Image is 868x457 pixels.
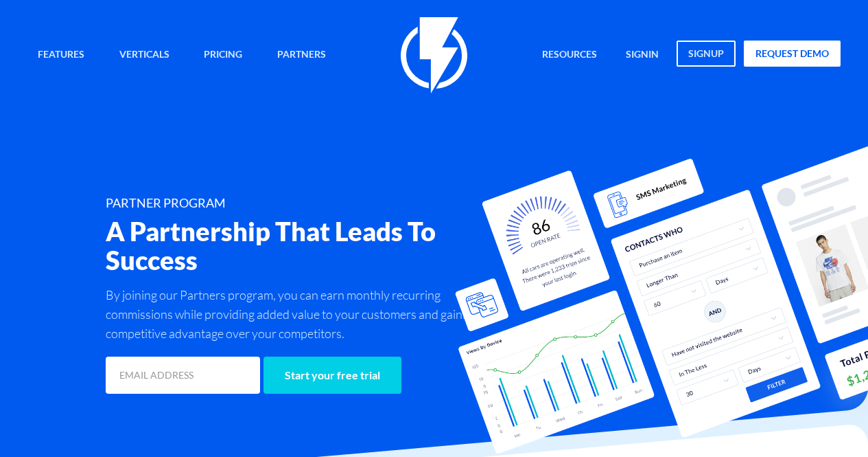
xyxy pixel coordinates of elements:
[744,41,841,67] a: request demo
[263,357,401,394] input: Start your free trial
[267,41,336,70] a: Partners
[615,41,669,70] a: signin
[532,41,607,70] a: Resources
[106,285,492,343] p: By joining our Partners program, you can earn monthly recurring commissions while providing added...
[106,357,260,394] input: EMAIL ADDRESS
[27,41,95,70] a: Features
[193,41,253,70] a: Pricing
[106,217,492,274] h2: A Partnership That Leads To Success
[109,41,180,70] a: Verticals
[106,197,492,210] h1: PARTNER PROGRAM
[677,41,736,67] a: signup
